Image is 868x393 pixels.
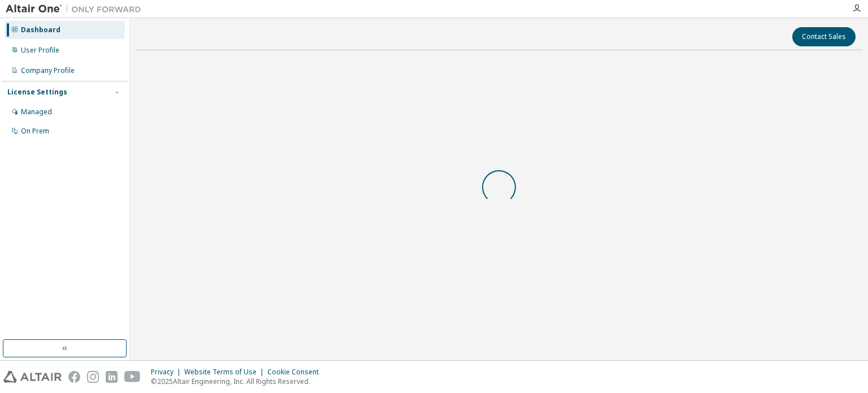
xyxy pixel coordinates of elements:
[151,377,325,386] p: © 2025 Altair Engineering, Inc. All Rights Reserved.
[6,3,147,15] img: Altair One
[21,66,75,75] div: Company Profile
[7,88,67,97] div: License Settings
[184,368,267,377] div: Website Terms of Use
[267,368,325,377] div: Cookie Consent
[21,127,49,136] div: On Prem
[106,371,118,383] img: linkedin.svg
[151,368,184,377] div: Privacy
[68,371,80,383] img: facebook.svg
[21,107,52,116] div: Managed
[3,371,62,383] img: altair_logo.svg
[87,371,99,383] img: instagram.svg
[21,25,60,34] div: Dashboard
[124,371,141,383] img: youtube.svg
[792,27,856,46] button: Contact Sales
[21,46,59,55] div: User Profile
